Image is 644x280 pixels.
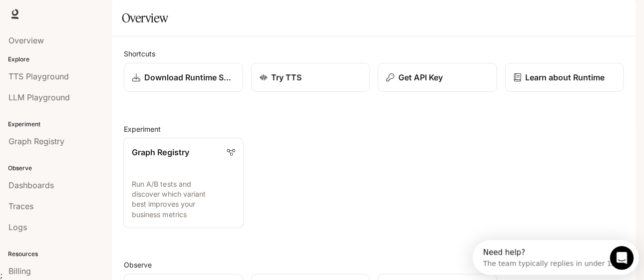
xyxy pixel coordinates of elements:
[473,240,639,275] iframe: Intercom live chat discovery launcher
[378,63,497,92] button: Get API Key
[10,8,148,16] div: Need help?
[526,71,605,83] p: Learn about Runtime
[398,71,443,83] p: Get API Key
[124,48,624,59] h2: Shortcuts
[123,138,244,228] a: Graph RegistryRun A/B tests and discover which variant best improves your business metrics
[4,4,177,31] div: Open Intercom Messenger
[144,71,235,83] p: Download Runtime SDK
[124,124,624,134] h2: Experiment
[124,260,624,270] h2: Observe
[124,63,243,92] a: Download Runtime SDK
[610,246,634,270] iframe: Intercom live chat
[10,16,148,27] div: The team typically replies in under 12h
[132,146,189,158] p: Graph Registry
[132,179,235,220] p: Run A/B tests and discover which variant best improves your business metrics
[272,71,302,83] p: Try TTS
[122,8,168,28] h1: Overview
[251,63,370,92] a: Try TTS
[505,63,625,92] a: Learn about Runtime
